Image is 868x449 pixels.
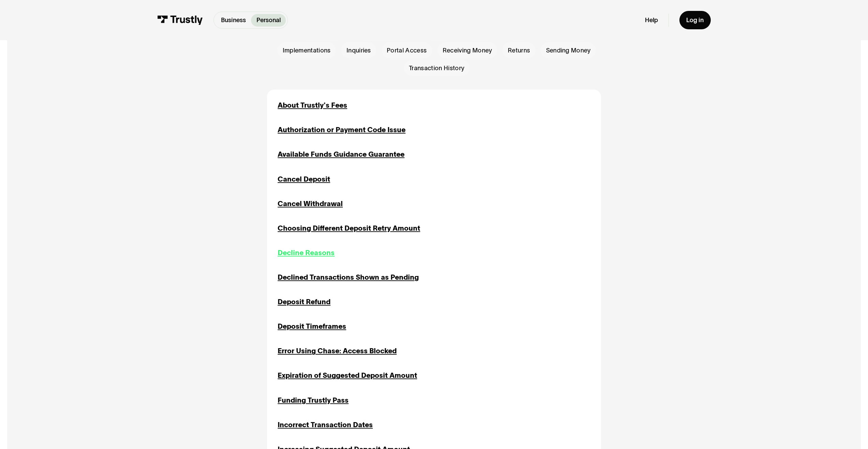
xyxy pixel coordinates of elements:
[645,16,658,24] a: Help
[347,46,371,55] span: Inquiries
[278,297,330,307] a: Deposit Refund
[278,346,397,356] a: Error Using Chase: Access Blocked
[278,125,406,135] a: Authorization or Payment Code Issue
[251,14,286,27] a: Personal
[508,46,530,55] span: Returns
[686,16,704,24] div: Log in
[278,370,417,381] a: Expiration of Suggested Deposit Amount
[278,420,373,430] a: Incorrect Transaction Dates
[546,46,591,55] span: Sending Money
[679,11,711,29] a: Log in
[216,14,251,27] a: Business
[443,46,492,55] span: Receiving Money
[278,272,419,283] a: Declined Transactions Shown as Pending
[221,16,246,25] p: Business
[256,16,281,25] p: Personal
[278,100,347,111] a: About Trustly's Fees
[278,248,335,258] a: Decline Reasons
[267,25,601,76] form: Email Form
[278,223,420,234] a: Choosing Different Deposit Retry Amount
[278,199,343,209] a: Cancel Withdrawal
[157,15,203,25] img: Trustly Logo
[409,64,464,73] span: Transaction History
[387,46,427,55] span: Portal Access
[283,46,331,55] span: Implementations
[278,321,346,332] a: Deposit Timeframes
[278,395,349,406] a: Funding Trustly Pass
[278,174,330,185] a: Cancel Deposit
[278,149,404,160] a: Available Funds Guidance Guarantee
